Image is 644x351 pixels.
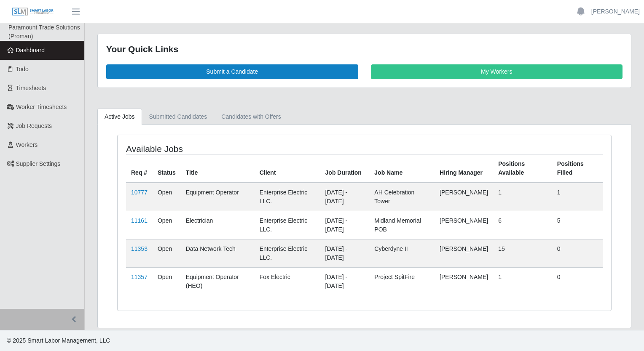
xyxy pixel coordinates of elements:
[320,183,370,211] td: [DATE] - [DATE]
[16,141,38,148] span: Workers
[435,154,493,183] th: Hiring Manager
[320,154,370,183] th: Job Duration
[552,154,603,183] th: Positions Filled
[214,109,288,125] a: Candidates with Offers
[16,66,29,72] span: Todo
[493,154,552,183] th: Positions Available
[153,154,181,183] th: Status
[153,183,181,211] td: Open
[131,189,148,196] a: 10777
[126,154,153,183] th: Req #
[493,239,552,267] td: 15
[493,267,552,295] td: 1
[435,183,493,211] td: [PERSON_NAME]
[131,245,148,252] a: 11353
[131,217,148,224] a: 11161
[7,337,110,344] span: © 2025 Smart Labor Management, LLC
[131,274,148,280] a: 11357
[12,7,54,16] img: SLM Logo
[552,239,603,267] td: 0
[552,211,603,239] td: 5
[181,267,255,295] td: Equipment Operator (HEO)
[16,47,45,53] span: Dashboard
[255,183,320,211] td: Enterprise Electric LLC.
[369,267,435,295] td: Project SpitFire
[181,211,255,239] td: Electrician
[320,267,370,295] td: [DATE] - [DATE]
[16,122,52,129] span: Job Requests
[435,239,493,267] td: [PERSON_NAME]
[181,239,255,267] td: Data Network Tech
[153,239,181,267] td: Open
[16,160,61,167] span: Supplier Settings
[369,211,435,239] td: Midland Memorial POB
[106,43,623,56] div: Your Quick Links
[255,239,320,267] td: Enterprise Electric LLC.
[97,109,142,125] a: Active Jobs
[255,154,320,183] th: Client
[591,7,640,16] a: [PERSON_NAME]
[153,211,181,239] td: Open
[493,183,552,211] td: 1
[552,267,603,295] td: 0
[16,85,46,91] span: Timesheets
[371,64,623,79] a: My Workers
[493,211,552,239] td: 6
[8,24,80,40] span: Paramount Trade Solutions (Proman)
[181,154,255,183] th: Title
[435,267,493,295] td: [PERSON_NAME]
[181,183,255,211] td: Equipment Operator
[369,239,435,267] td: Cyberdyne II
[320,239,370,267] td: [DATE] - [DATE]
[126,144,317,154] h4: Available Jobs
[552,183,603,211] td: 1
[435,211,493,239] td: [PERSON_NAME]
[142,109,215,125] a: Submitted Candidates
[16,104,67,110] span: Worker Timesheets
[369,183,435,211] td: AH Celebration Tower
[153,267,181,295] td: Open
[106,64,358,79] a: Submit a Candidate
[255,211,320,239] td: Enterprise Electric LLC.
[320,211,370,239] td: [DATE] - [DATE]
[369,154,435,183] th: Job Name
[255,267,320,295] td: Fox Electric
